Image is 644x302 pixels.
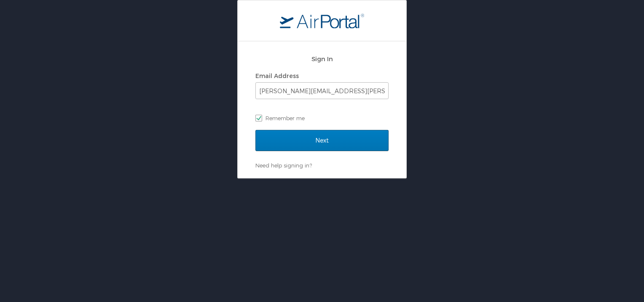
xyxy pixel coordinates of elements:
h2: Sign In [255,54,389,64]
img: logo [280,13,364,28]
a: Need help signing in? [255,162,312,169]
input: Next [255,130,389,151]
label: Remember me [255,112,389,124]
label: Email Address [255,72,299,79]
